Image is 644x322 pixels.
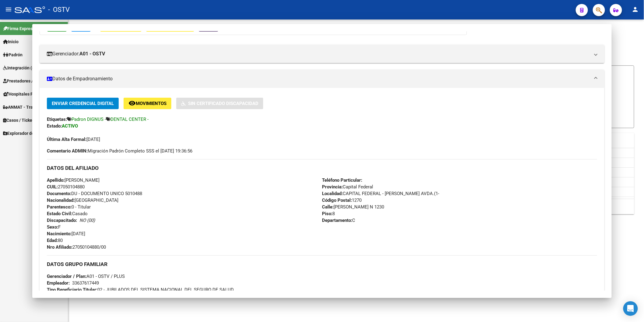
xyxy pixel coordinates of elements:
strong: Parentesco: [47,204,72,210]
span: 1270 [322,198,362,203]
span: [GEOGRAPHIC_DATA] [47,198,118,203]
strong: ACTIVO [62,123,78,129]
strong: Localidad: [322,191,343,196]
button: Sin Certificado Discapacidad [176,98,263,109]
strong: Discapacitado: [47,218,77,223]
span: DU - DOCUMENTO UNICO 5010488 [47,191,142,196]
span: Firma Express [3,25,35,32]
strong: Piso: [322,211,332,216]
span: F [47,224,61,230]
span: 27050104880 [47,184,85,190]
span: [DATE] [47,231,85,236]
span: [PERSON_NAME] [47,177,100,183]
span: Enviar Credencial Digital [52,101,114,107]
strong: CUIL: [47,184,58,190]
strong: Documento: [47,191,71,196]
span: Casado [47,211,88,216]
mat-expansion-panel-header: Gerenciador:A01 - OSTV [40,45,604,63]
strong: Comentario ADMIN: [47,148,88,154]
span: - OSTV [48,3,70,16]
span: 27050104880/00 [47,244,106,250]
strong: Tipo Beneficiario Titular: [47,287,97,292]
strong: Código Postal: [322,198,352,203]
span: CAPITAL FEDERAL - [PERSON_NAME] AVDA.(1- [322,191,439,196]
span: A01 - OSTV / PLUS [47,274,125,279]
button: Enviar Credencial Digital [47,98,119,109]
span: 8 [322,211,335,216]
span: DENTAL CENTER - [110,117,149,122]
mat-panel-title: Datos de Empadronamiento [47,75,590,82]
strong: Gerenciador / Plan: [47,274,86,279]
i: NO (00) [79,218,95,223]
strong: Apellido: [47,177,65,183]
strong: Nacionalidad: [47,198,75,203]
strong: Provincia: [322,184,343,190]
span: Hospitales Públicos [3,91,47,97]
mat-icon: person [632,6,639,13]
button: Movimientos [124,98,171,109]
button: Organismos Ext. [223,20,266,32]
div: Open Intercom Messenger [623,301,638,316]
span: Inicio [3,38,19,45]
mat-icon: remove_red_eye [128,100,136,107]
span: Explorador de Archivos [3,130,52,137]
strong: Última Alta Formal: [47,137,86,142]
span: C [322,218,355,223]
strong: Nro Afiliado: [47,244,72,250]
strong: Estado Civil: [47,211,72,216]
strong: Edad: [47,238,58,243]
strong: Calle: [322,204,334,210]
mat-icon: menu [5,6,12,13]
mat-expansion-panel-header: Datos de Empadronamiento [40,70,604,88]
span: Capital Federal [322,184,373,190]
span: 80 [47,238,63,243]
span: 0 - Titular [47,204,91,210]
span: Migración Padrón Completo SSS el [DATE] 19:36:56 [47,148,192,154]
span: Casos / Tickets [3,117,36,124]
strong: Teléfono Particular: [322,177,362,183]
strong: Etiquetas: [47,117,67,122]
span: Padron DIGNUS - [72,117,106,122]
strong: A01 - OSTV [79,50,105,58]
span: ANMAT - Trazabilidad [3,104,51,110]
h3: DATOS GRUPO FAMILIAR [47,261,597,268]
strong: Nacimiento: [47,231,72,236]
span: Padrón [3,51,23,58]
strong: Empleador: [47,280,70,286]
strong: Estado: [47,123,62,129]
div: 33637617449 [72,280,99,286]
mat-panel-title: Gerenciador: [47,50,590,58]
strong: Sexo: [47,224,58,230]
span: Sin Certificado Discapacidad [188,101,258,107]
strong: Departamento: [322,218,352,223]
span: Integración (discapacidad) [3,65,59,71]
span: Movimientos [136,101,166,107]
h3: DATOS DEL AFILIADO [47,165,597,171]
span: [PERSON_NAME] N 1230 [322,204,384,210]
span: Prestadores / Proveedores [3,78,58,84]
span: [DATE] [47,137,100,142]
span: 02 - JUBILADOS DEL SISTEMA NACIONAL DEL SEGURO DE SALUD [47,287,234,292]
